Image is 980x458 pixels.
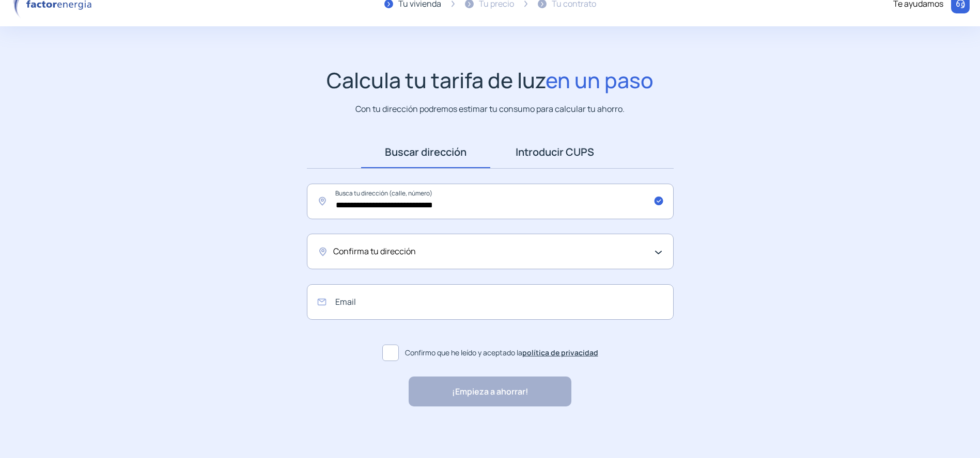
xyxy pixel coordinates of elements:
[326,68,654,93] h1: Calcula tu tarifa de luz
[522,348,598,357] a: política de privacidad
[405,347,598,358] span: Confirmo que he leído y aceptado la
[546,66,654,94] span: en un paso
[355,103,625,116] p: Con tu dirección podremos estimar tu consumo para calcular tu ahorro.
[361,136,490,168] a: Buscar dirección
[333,245,416,258] span: Confirma tu dirección
[490,136,619,168] a: Introducir CUPS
